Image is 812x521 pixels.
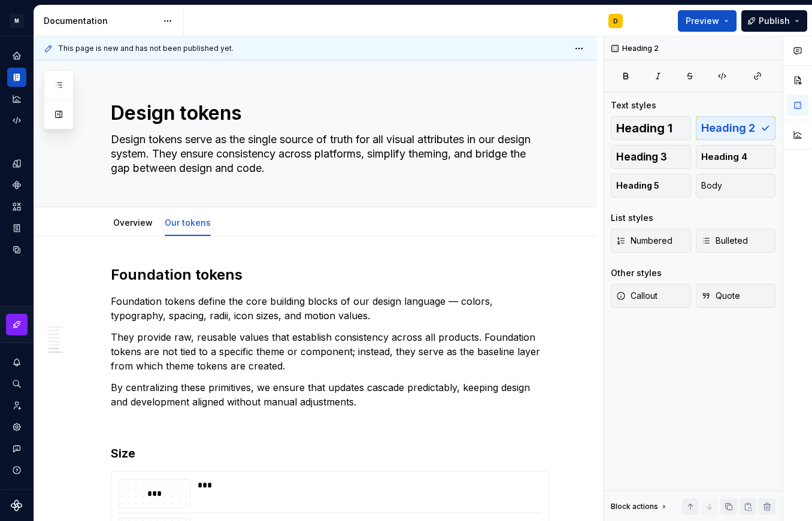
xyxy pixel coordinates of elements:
[759,15,790,27] span: Publish
[616,290,658,302] span: Callout
[611,212,653,224] div: List styles
[686,15,719,27] span: Preview
[165,217,211,228] a: Our tokens
[7,439,26,458] button: Contact support
[678,10,737,32] button: Preview
[44,15,157,27] div: Documentation
[611,498,669,515] div: Block actions
[7,374,26,393] button: Search ⌘K
[7,353,26,372] button: Notifications
[701,290,740,302] span: Quote
[611,267,662,279] div: Other styles
[7,417,26,437] a: Settings
[611,174,691,198] button: Heading 5
[7,219,26,238] a: Storybook stories
[701,151,747,163] span: Heading 4
[160,210,216,235] div: Our tokens
[111,445,549,462] h3: Size
[611,229,691,253] button: Numbered
[7,46,26,65] a: Home
[108,210,157,235] div: Overview
[11,499,23,511] svg: Supernova Logo
[108,130,547,178] textarea: Design tokens serve as the single source of truth for all visual attributes in our design system....
[111,330,549,373] p: They provide raw, reusable values that establish consistency across all products. Foundation toke...
[108,99,547,128] textarea: Design tokens
[7,68,26,87] a: Documentation
[7,111,26,130] a: Code automation
[58,44,234,53] span: This page is new and has not been published yet.
[7,154,26,173] a: Design tokens
[741,10,807,32] button: Publish
[696,145,776,169] button: Heading 4
[7,89,26,108] a: Analytics
[611,99,656,111] div: Text styles
[701,180,722,192] span: Body
[613,16,618,26] div: D
[7,197,26,216] a: Assets
[611,284,691,308] button: Callout
[616,235,672,247] span: Numbered
[611,502,658,511] div: Block actions
[111,380,549,409] p: By centralizing these primitives, we ensure that updates cascade predictably, keeping design and ...
[113,217,153,228] a: Overview
[616,151,667,163] span: Heading 3
[616,180,659,192] span: Heading 5
[616,122,672,134] span: Heading 1
[701,235,748,247] span: Bulleted
[2,8,31,34] button: M
[111,294,549,323] p: Foundation tokens define the core building blocks of our design language — colors, typography, sp...
[7,175,26,195] a: Components
[696,229,776,253] button: Bulleted
[696,284,776,308] button: Quote
[696,174,776,198] button: Body
[7,240,26,259] a: Data sources
[111,265,549,284] h2: Foundation tokens
[10,14,24,28] div: M
[611,116,691,140] button: Heading 1
[7,396,26,415] a: Invite team
[611,145,691,169] button: Heading 3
